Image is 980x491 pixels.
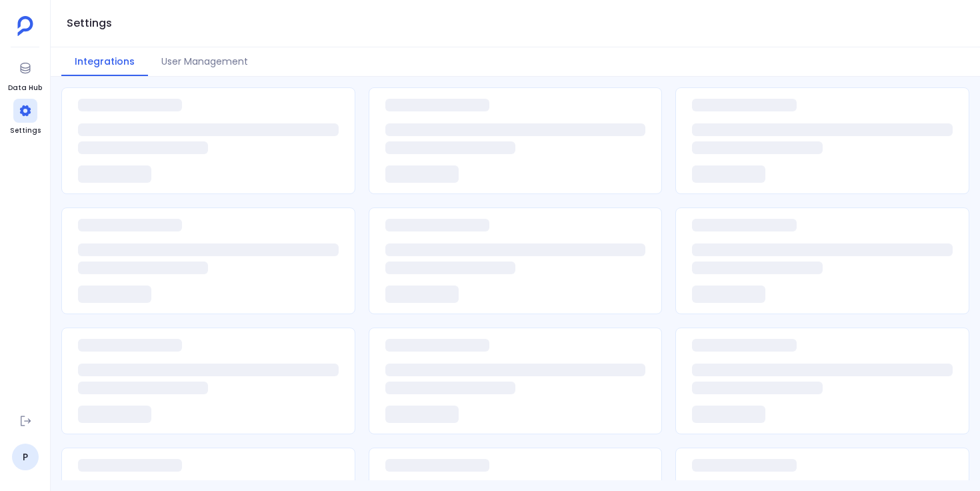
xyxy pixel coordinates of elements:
span: Data Hub [8,83,42,93]
a: Data Hub [8,56,42,93]
a: Settings [10,99,41,136]
img: petavue logo [17,16,33,36]
span: Settings [10,125,41,136]
h1: Settings [67,14,112,33]
a: P [12,444,39,470]
button: Integrations [61,47,148,76]
button: User Management [148,47,261,76]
